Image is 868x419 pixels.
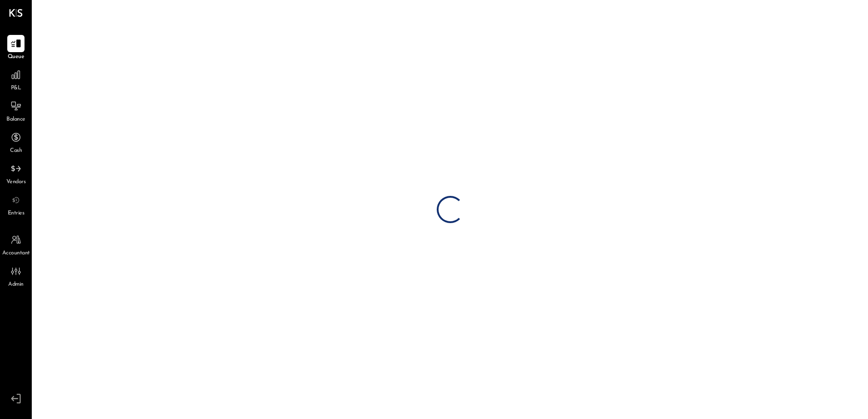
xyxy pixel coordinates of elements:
[0,66,31,93] a: P&L
[11,84,21,93] span: P&L
[8,53,25,61] span: Queue
[0,35,31,61] a: Queue
[6,116,25,124] span: Balance
[0,97,31,124] a: Balance
[0,129,31,155] a: Cash
[8,209,25,218] span: Entries
[8,281,24,289] span: Admin
[0,160,31,186] a: Vendors
[10,147,22,155] span: Cash
[0,191,31,218] a: Entries
[6,178,26,186] span: Vendors
[2,249,30,258] span: Accountant
[0,231,31,258] a: Accountant
[0,263,31,289] a: Admin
